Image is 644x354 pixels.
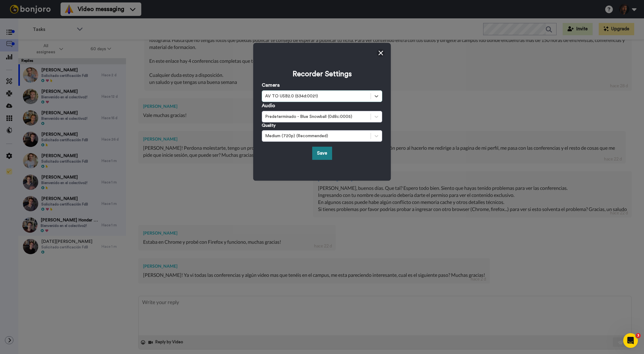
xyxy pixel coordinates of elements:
div: AV TO USB2.0 (534d:0021) [265,93,368,99]
button: Save [312,147,332,160]
div: Predeterminado - Blue Snowball (0d8c:0005) [265,114,368,120]
label: Audio [262,102,275,109]
div: Medium (720p) (Recommended) [265,133,368,139]
label: Quality [262,122,276,129]
img: ic_close.svg [378,51,383,55]
iframe: Intercom live chat [623,333,638,348]
label: Camera [262,81,280,89]
h3: Recorder Settings [262,70,382,78]
span: 3 [636,333,641,338]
